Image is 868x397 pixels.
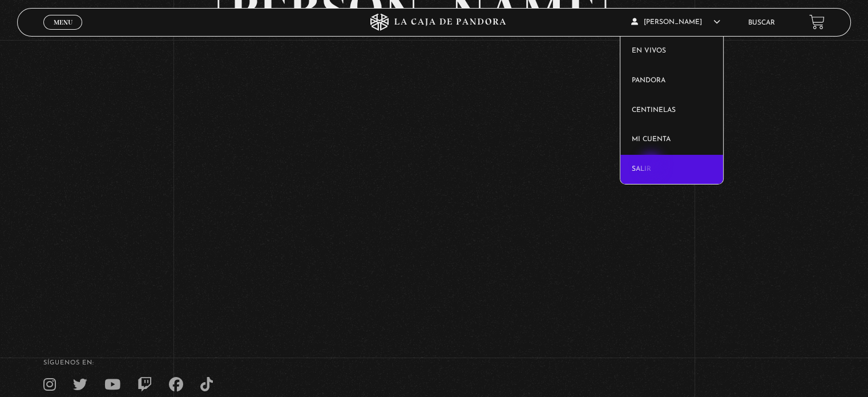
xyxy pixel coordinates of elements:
[809,14,825,30] a: View your shopping cart
[620,125,724,155] a: Mi cuenta
[50,29,76,37] span: Cerrar
[217,53,651,297] iframe: Dailymotion video player – PROGRAMA EDITADO 29-8 TRUMP-MAD-
[43,360,825,366] h4: SÍguenos en:
[748,19,775,26] a: Buscar
[620,155,724,185] a: Salir
[620,37,724,66] a: En vivos
[620,96,724,126] a: Centinelas
[54,19,72,26] span: Menu
[631,19,720,26] span: [PERSON_NAME]
[620,66,724,96] a: Pandora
